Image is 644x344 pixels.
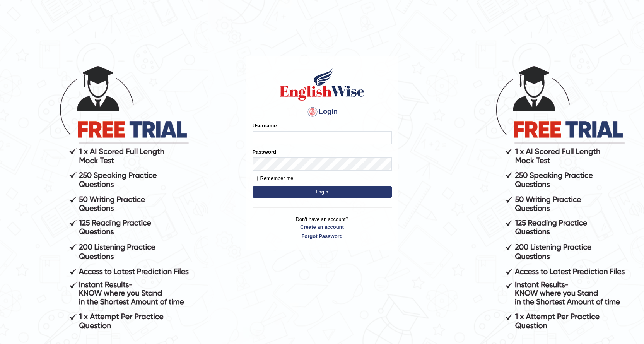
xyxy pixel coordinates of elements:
button: Login [253,186,392,198]
label: Remember me [253,175,294,182]
h4: Login [253,106,392,118]
a: Create an account [253,223,392,231]
img: Logo of English Wise sign in for intelligent practice with AI [278,67,366,102]
label: Password [253,148,276,156]
p: Don't have an account? [253,216,392,240]
label: Username [253,122,277,129]
a: Forgot Password [253,233,392,240]
input: Remember me [253,176,258,181]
